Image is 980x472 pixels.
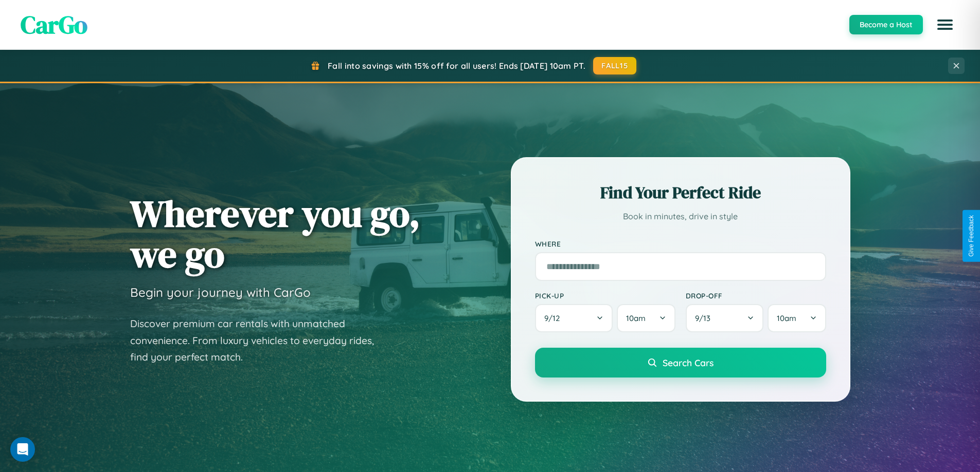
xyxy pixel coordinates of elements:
span: CarGo [21,8,87,42]
span: 9 / 13 [695,313,716,323]
button: 10am [768,304,826,332]
button: FALL15 [593,57,636,74]
button: Become a Host [849,15,923,34]
label: Pick-up [535,291,675,300]
h1: Wherever you go, we go [130,193,420,274]
label: Where [535,239,826,248]
h3: Begin your journey with CarGo [130,285,311,300]
span: 10am [626,313,646,323]
button: 9/12 [535,304,613,332]
p: Discover premium car rentals with unmatched convenience. From luxury vehicles to everyday rides, ... [130,315,387,366]
div: Open Intercom Messenger [10,437,35,462]
button: 9/13 [686,304,764,332]
p: Book in minutes, drive in style [535,209,826,224]
div: Give Feedback [968,215,975,257]
label: Drop-off [686,291,826,300]
span: 9 / 12 [544,313,565,323]
button: Open menu [931,10,959,39]
button: Search Cars [535,348,826,377]
h2: Find Your Perfect Ride [535,181,826,204]
span: Search Cars [663,357,714,368]
span: 10am [777,313,796,323]
button: 10am [617,304,675,332]
span: Fall into savings with 15% off for all users! Ends [DATE] 10am PT. [328,61,585,71]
